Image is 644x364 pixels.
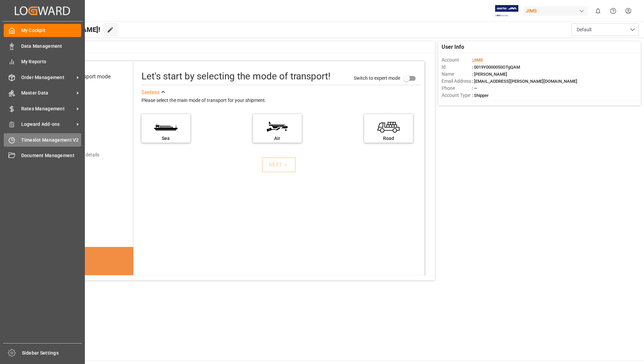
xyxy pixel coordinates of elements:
span: : 0019Y0000050OTgQAM [472,65,520,70]
span: : [EMAIL_ADDRESS][PERSON_NAME][DOMAIN_NAME] [472,79,577,84]
span: User Info [442,43,464,51]
div: NEXT [269,161,289,169]
div: Road [367,135,410,142]
img: Exertis%20JAM%20-%20Email%20Logo.jpg_1722504956.jpg [495,5,518,17]
span: : [PERSON_NAME] [472,72,507,77]
span: Data Management [21,43,82,50]
div: Sea [145,135,187,142]
button: Help Center [606,3,621,19]
a: My Reports [4,55,81,68]
div: Let's start by selecting the mode of transport! [141,69,330,83]
span: Phone [442,85,472,92]
span: : — [472,86,477,91]
span: Logward Add-ons [21,121,74,128]
span: Email Address [442,78,472,85]
div: See less [141,88,160,97]
span: : Shipper [472,93,489,98]
a: My Cockpit [4,24,81,37]
a: Data Management [4,39,81,52]
span: Document Management [21,152,82,159]
button: JIMS [523,4,590,17]
span: Account [442,57,472,64]
span: Hello [PERSON_NAME]! [28,23,100,36]
span: Name [442,71,472,78]
a: Document Management [4,149,81,162]
button: open menu [572,23,639,36]
div: Add shipping details [57,151,99,158]
span: Rates Management [21,105,74,112]
div: Air [256,135,298,142]
div: JIMS [523,6,588,16]
span: My Cockpit [21,27,82,34]
span: My Reports [21,58,82,65]
span: Switch to expert mode [354,75,400,80]
span: Account Type [442,92,472,99]
span: Order Management [21,74,74,81]
a: Timeslot Management V2 [4,133,81,146]
span: JIMS [473,58,483,63]
button: NEXT [262,157,296,172]
span: Id [442,64,472,71]
button: show 0 new notifications [590,3,606,19]
span: Master Data [21,89,74,97]
span: : [472,58,483,63]
div: Please select the main mode of transport for your shipment. [141,97,420,105]
span: Default [577,26,592,33]
span: Timeslot Management V2 [21,137,82,144]
span: Sidebar Settings [22,350,82,357]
